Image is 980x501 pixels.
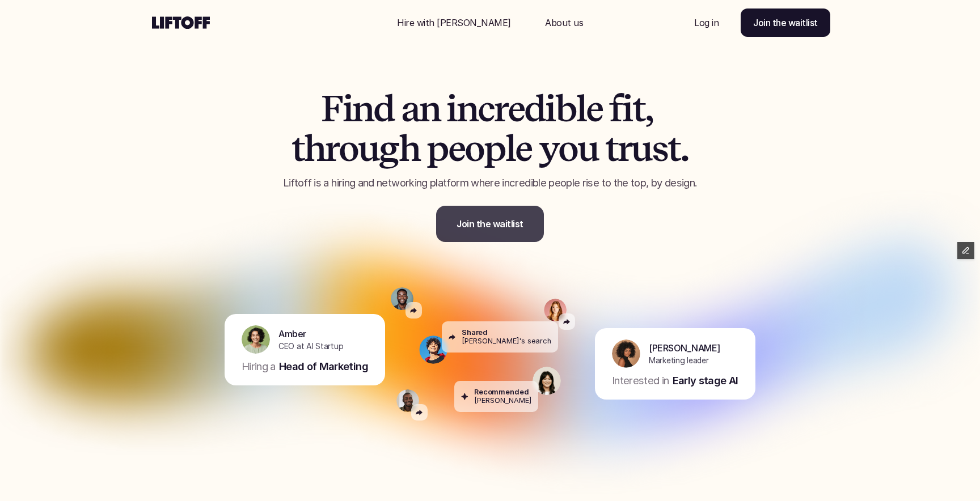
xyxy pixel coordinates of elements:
[652,129,668,168] span: s
[668,129,680,168] span: t
[694,16,719,29] p: Log in
[249,176,731,190] p: Liftoff is a hiring and networking platform where incredible people rise to the top, by design.
[494,89,508,129] span: r
[673,373,738,388] p: Early stage AI
[618,129,631,168] span: r
[680,129,688,168] span: .
[741,9,830,37] a: Join the waitlist
[304,129,325,168] span: h
[576,89,586,129] span: l
[612,373,669,388] p: Interested in
[339,129,358,168] span: o
[462,328,488,337] p: Shared
[484,129,505,168] span: p
[545,16,583,29] p: About us
[632,89,645,129] span: t
[577,129,598,168] span: u
[681,9,732,36] a: Nav Link
[321,89,343,129] span: F
[292,129,304,168] span: t
[352,89,373,129] span: n
[508,89,525,129] span: e
[474,397,531,405] p: [PERSON_NAME]
[401,89,419,129] span: a
[462,337,551,346] p: [PERSON_NAME]'s search
[649,341,720,355] p: [PERSON_NAME]
[609,89,622,129] span: f
[457,217,523,231] p: Join the waitlist
[279,359,368,374] p: Head of Marketing
[325,129,339,168] span: r
[631,129,652,168] span: u
[539,129,559,168] span: y
[278,327,306,341] p: Amber
[397,16,511,29] p: Hire with [PERSON_NAME]
[531,9,597,36] a: Nav Link
[464,129,484,168] span: o
[378,129,399,168] span: g
[515,129,532,168] span: e
[957,242,974,259] button: Edit Framer Content
[457,89,478,129] span: n
[474,388,529,396] p: Recommended
[605,129,618,168] span: t
[622,89,632,129] span: i
[383,9,525,36] a: Nav Link
[419,89,440,129] span: n
[436,206,544,242] a: Join the waitlist
[555,89,576,129] span: b
[545,89,555,129] span: i
[278,341,343,353] p: CEO at AI Startup
[753,16,818,29] p: Join the waitlist
[478,89,494,129] span: c
[426,129,448,168] span: p
[373,89,394,129] span: d
[524,89,545,129] span: d
[242,359,276,374] p: Hiring a
[558,129,577,168] span: o
[448,129,465,168] span: e
[399,129,420,168] span: h
[505,129,515,168] span: l
[645,89,653,129] span: ,
[358,129,379,168] span: u
[446,89,457,129] span: i
[586,89,603,129] span: e
[343,89,353,129] span: i
[649,355,709,367] p: Marketing leader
